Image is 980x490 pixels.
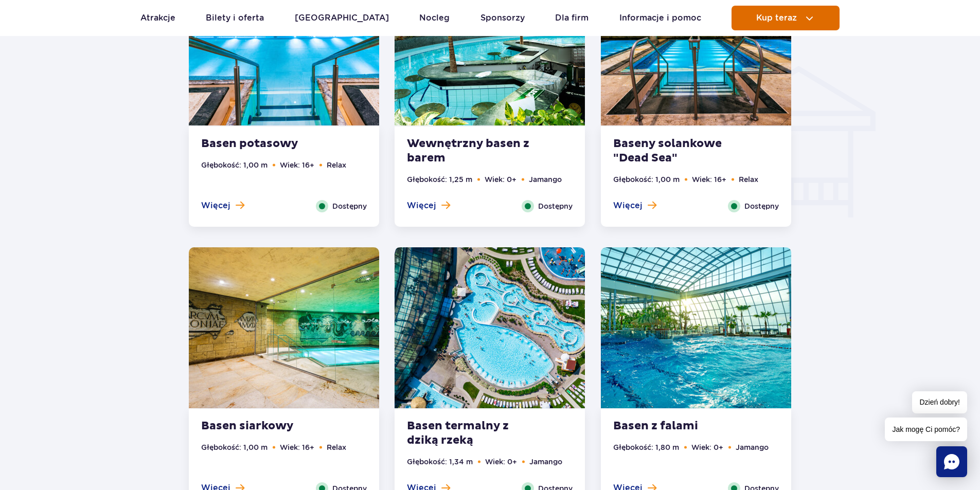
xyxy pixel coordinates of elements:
span: Więcej [201,200,230,211]
li: Głębokość: 1,00 m [201,442,268,453]
span: Więcej [407,200,436,211]
li: Głębokość: 1,00 m [201,159,268,171]
li: Jamango [736,442,769,453]
strong: Basen potasowy [201,137,326,151]
img: Wave Pool [601,247,791,408]
a: Dla firm [555,6,589,30]
button: Więcej [613,200,656,211]
div: Chat [936,446,967,477]
li: Wiek: 0+ [691,442,723,453]
a: Atrakcje [140,6,175,30]
li: Wiek: 16+ [280,442,314,453]
li: Głębokość: 1,00 m [613,174,680,185]
li: Głębokość: 1,80 m [613,442,679,453]
strong: Basen siarkowy [201,419,326,433]
button: Więcej [201,200,244,211]
li: Wiek: 16+ [692,174,726,185]
img: Thermal pool with crazy river [395,247,585,408]
li: Relax [327,442,346,453]
li: Głębokość: 1,25 m [407,174,472,185]
span: Więcej [613,200,643,211]
span: Dostępny [744,201,779,212]
li: Relax [739,174,758,185]
span: Jak mogę Ci pomóc? [885,418,967,441]
span: Dzień dobry! [912,391,967,413]
li: Głębokość: 1,34 m [407,456,473,467]
span: Kup teraz [756,13,797,23]
li: Jamango [529,174,562,185]
li: Wiek: 16+ [280,159,314,171]
strong: Basen z falami [613,419,738,433]
span: Dostępny [332,201,367,212]
a: Sponsorzy [480,6,525,30]
li: Wiek: 0+ [485,174,516,185]
strong: Wewnętrzny basen z barem [407,137,531,166]
li: Relax [327,159,346,171]
a: Informacje i pomoc [619,6,701,30]
strong: Basen termalny z dziką rzeką [407,419,531,448]
strong: Baseny solankowe "Dead Sea" [613,137,738,166]
button: Kup teraz [732,6,840,30]
li: Jamango [529,456,562,467]
a: Bilety i oferta [206,6,264,30]
a: Nocleg [419,6,450,30]
span: Dostępny [538,201,573,212]
button: Więcej [407,200,450,211]
img: Sulphur pool [189,247,379,408]
a: [GEOGRAPHIC_DATA] [295,6,389,30]
li: Wiek: 0+ [485,456,517,467]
